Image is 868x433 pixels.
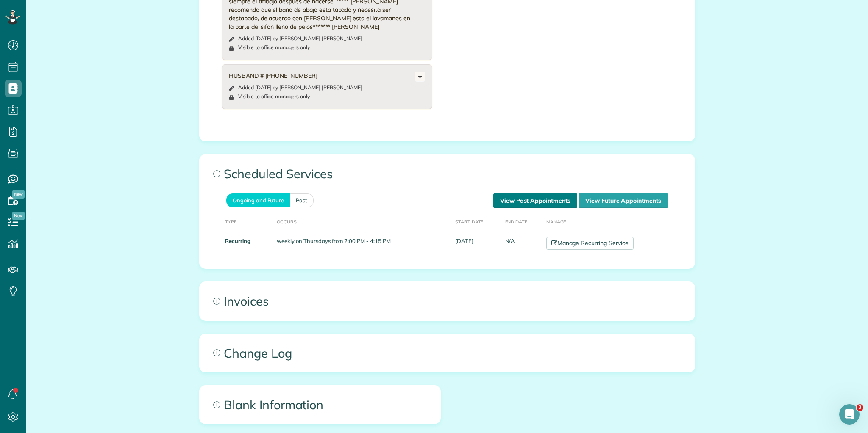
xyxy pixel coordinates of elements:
a: Change Log [200,334,695,372]
th: End Date [502,208,543,234]
div: HUSBAND # [PHONE_NUMBER] [229,72,415,80]
td: [DATE] [452,234,502,253]
th: Occurs [273,208,451,234]
th: Manage [543,208,682,234]
a: View Past Appointments [493,193,577,208]
div: Visible to office managers only [238,93,310,100]
time: Added [DATE] by [PERSON_NAME] [PERSON_NAME] [238,35,362,41]
strong: Recurring [225,237,250,244]
span: New [12,212,25,220]
a: Invoices [200,282,695,320]
a: Ongoing and Future [226,193,290,207]
a: Past [290,193,314,207]
span: 3 [857,404,863,411]
a: Blank Information [200,386,440,424]
th: Start Date [452,208,502,234]
span: New [12,190,25,199]
div: Visible to office managers only [238,44,310,51]
iframe: Intercom live chat [839,404,860,425]
a: Manage Recurring Service [546,237,634,250]
td: N/A [502,234,543,253]
td: weekly on Thursdays from 2:00 PM - 4:15 PM [273,234,451,253]
a: View Future Appointments [579,193,668,208]
a: Scheduled Services [200,154,695,193]
th: Type [212,208,273,234]
time: Added [DATE] by [PERSON_NAME] [PERSON_NAME] [238,84,362,91]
